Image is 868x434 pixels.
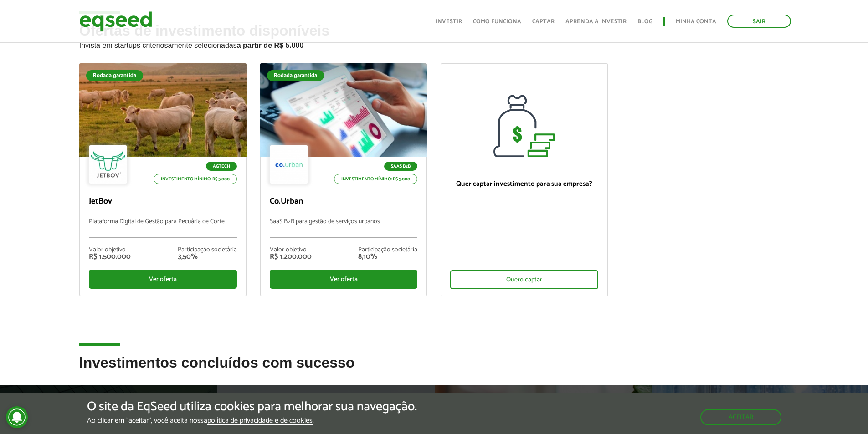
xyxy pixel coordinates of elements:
a: Blog [637,19,652,25]
p: Plataforma Digital de Gestão para Pecuária de Corte [89,218,237,238]
div: Valor objetivo [270,247,312,253]
p: SaaS B2B [384,162,417,171]
img: EqSeed [79,9,152,33]
p: SaaS B2B para gestão de serviços urbanos [270,218,418,238]
p: Agtech [206,162,237,171]
a: Sair [727,15,791,28]
a: Aprenda a investir [565,19,627,25]
a: Rodada garantida Agtech Investimento mínimo: R$ 5.000 JetBov Plataforma Digital de Gestão para Pe... [79,63,247,296]
p: JetBov [89,197,237,207]
strong: a partir de R$ 5.000 [237,41,304,49]
div: Participação societária [358,247,417,253]
div: 8,10% [358,253,417,260]
a: Captar [532,19,555,25]
p: Investimento mínimo: R$ 5.000 [334,174,417,184]
a: Rodada garantida SaaS B2B Investimento mínimo: R$ 5.000 Co.Urban SaaS B2B para gestão de serviços... [260,63,427,296]
div: R$ 1.200.000 [270,253,312,260]
div: Rodada garantida [86,70,143,81]
div: Ver oferta [270,270,418,289]
a: Quer captar investimento para sua empresa? Quero captar [441,63,608,296]
p: Ao clicar em "aceitar", você aceita nossa . [87,416,417,425]
p: Co.Urban [270,197,418,207]
a: política de privacidade e de cookies [207,417,313,425]
div: Valor objetivo [89,247,131,253]
a: Investir [436,19,462,25]
div: Ver oferta [89,270,237,289]
p: Quer captar investimento para sua empresa? [450,180,598,188]
a: Minha conta [676,19,716,25]
div: 3,50% [178,253,237,260]
h5: O site da EqSeed utiliza cookies para melhorar sua navegação. [87,400,417,414]
h2: Investimentos concluídos com sucesso [79,355,789,384]
button: Aceitar [700,409,781,425]
h2: Ofertas de investimento disponíveis [79,23,789,63]
div: Quero captar [450,270,598,289]
a: Como funciona [473,19,521,25]
div: R$ 1.500.000 [89,253,131,260]
div: Rodada garantida [267,70,324,81]
p: Invista em startups criteriosamente selecionadas [79,39,789,50]
p: Investimento mínimo: R$ 5.000 [154,174,237,184]
div: Participação societária [178,247,237,253]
